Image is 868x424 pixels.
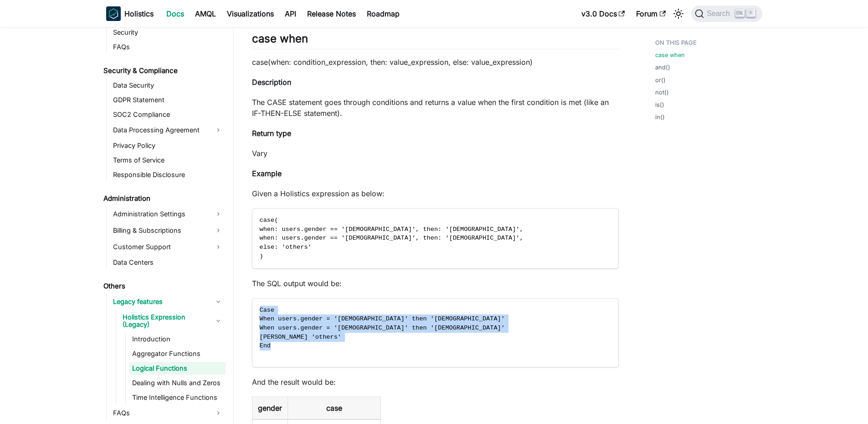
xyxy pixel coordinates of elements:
a: Visualizations [221,6,279,21]
strong: Return type [252,129,291,138]
h2: case when [252,32,619,49]
a: Others [101,280,226,293]
a: Data Security [110,79,226,92]
span: End [260,342,271,349]
a: Customer Support [110,240,226,254]
span: else: 'others' [260,244,312,251]
a: Security [110,26,226,39]
span: case( [260,217,278,224]
a: Data Centers [110,256,226,269]
a: Responsible Disclosure [110,168,226,181]
p: Vary [252,148,619,159]
span: when: users.gender == '[DEMOGRAPHIC_DATA]', then: '[DEMOGRAPHIC_DATA]', [260,235,524,241]
a: SOC2 Compliance [110,108,226,121]
a: Administration [101,192,226,205]
nav: Docs sidebar [97,27,234,424]
a: Data Processing Agreement [110,123,226,137]
a: Holistics Expression (Legacy) [120,311,226,331]
a: Roadmap [361,6,405,21]
p: The CASE statement goes through conditions and returns a value when the first condition is met (l... [252,97,619,119]
a: Legacy features [110,294,226,309]
a: FAQs [110,41,226,53]
p: The SQL output would be: [252,278,619,289]
button: Switch between dark and light mode (currently light mode) [671,6,686,21]
a: Security & Compliance [101,64,226,77]
a: and() [655,63,670,72]
button: Search (Ctrl+K) [691,5,762,22]
a: or() [655,76,666,84]
kbd: K [746,9,755,17]
a: is() [655,100,664,109]
a: API [279,6,302,21]
span: When users.gender = '[DEMOGRAPHIC_DATA]' then '[DEMOGRAPHIC_DATA]' [260,325,505,331]
a: Billing & Subscriptions [110,223,226,238]
a: Release Notes [302,6,361,21]
a: AMQL [190,6,221,21]
a: Privacy Policy [110,139,226,152]
a: FAQs [110,406,226,420]
span: Case [260,307,275,314]
a: HolisticsHolistics [106,6,154,21]
a: Forum [631,6,671,21]
span: when: users.gender == '[DEMOGRAPHIC_DATA]', then: '[DEMOGRAPHIC_DATA]', [260,226,524,233]
a: in() [655,113,665,121]
b: Holistics [124,8,154,19]
a: Administration Settings [110,207,226,221]
strong: Description [252,78,291,87]
a: Terms of Service [110,154,226,167]
span: [PERSON_NAME] 'others' [260,334,341,340]
th: gender [252,397,288,419]
a: Docs [161,6,190,21]
a: Logical Functions [129,362,226,375]
a: Introduction [129,333,226,345]
a: Time Intelligence Functions [129,391,226,404]
p: Given a Holistics expression as below: [252,188,619,199]
p: case(when: condition_expression, then: value_expression, else: value_expression) [252,57,619,68]
span: Search [704,10,735,18]
strong: Example [252,169,282,178]
p: And the result would be: [252,377,619,387]
img: Holistics [106,6,121,21]
a: GDPR Statement [110,94,226,106]
a: Aggregator Functions [129,347,226,360]
a: case when [655,51,685,59]
th: case [288,397,380,419]
a: Dealing with Nulls and Zeros [129,377,226,389]
span: ) [260,253,263,260]
a: not() [655,88,669,97]
span: When users.gender = '[DEMOGRAPHIC_DATA]' then '[DEMOGRAPHIC_DATA]' [260,315,505,322]
a: v3.0 Docs [576,6,631,21]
